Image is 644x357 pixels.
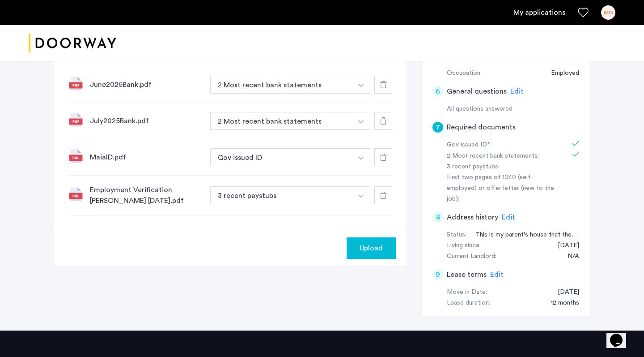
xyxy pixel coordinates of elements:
div: MaiaID.pdf [90,152,203,163]
div: Status: [447,230,466,241]
div: Employed [542,68,579,79]
div: 01/01/2006 [549,241,579,251]
div: Current Landlord: [447,251,496,262]
h5: Required documents [447,122,516,133]
img: file [68,187,83,201]
span: Upload [360,243,383,254]
div: All questions answered [447,104,579,115]
div: Move in Date: [447,287,487,298]
div: 7 [432,122,443,133]
img: file [68,112,83,127]
img: logo [29,26,116,60]
div: 3 recent paystubs: [447,162,559,172]
img: arrow [358,84,364,87]
button: button [210,112,352,130]
div: N/A [559,251,579,262]
div: 2 Most recent bank statements: [447,151,559,162]
button: button [352,186,370,204]
div: Employment Verification [PERSON_NAME] [DATE].pdf [90,185,203,206]
iframe: chat widget [606,321,635,348]
div: 12 months [542,298,579,309]
img: arrow [358,156,364,160]
button: button [352,112,370,130]
div: 8 [432,212,443,223]
div: 6 [432,86,443,97]
div: Gov issued ID*: [447,140,559,151]
div: Occupation: [447,68,482,79]
button: button [347,237,396,259]
h5: General questions [447,86,507,97]
div: Living since: [447,241,481,251]
div: June2025Bank.pdf [90,79,203,90]
button: button [210,148,352,166]
div: 9 [432,269,443,280]
img: file [68,76,83,90]
img: arrow [358,120,364,124]
button: button [352,76,370,94]
img: arrow [358,194,364,198]
div: MG [601,5,615,20]
a: Favorites [578,7,589,18]
h5: Lease terms [447,269,487,280]
a: My application [513,7,565,18]
h5: Address history [447,212,498,223]
div: July2025Bank.pdf [90,116,203,126]
div: First two pages of 1040 (self-employed) or offer letter (new to the job): [447,172,559,205]
a: Cazamio logo [29,26,116,60]
img: file [68,149,83,163]
div: This is my parent's house that they own in full. [466,230,579,241]
div: 09/01/2025 [549,287,579,298]
button: button [210,76,352,94]
span: Edit [510,88,524,95]
div: Lease duration: [447,298,490,309]
button: button [210,186,352,204]
span: Edit [502,214,515,221]
button: button [352,148,370,166]
span: Edit [490,271,504,278]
